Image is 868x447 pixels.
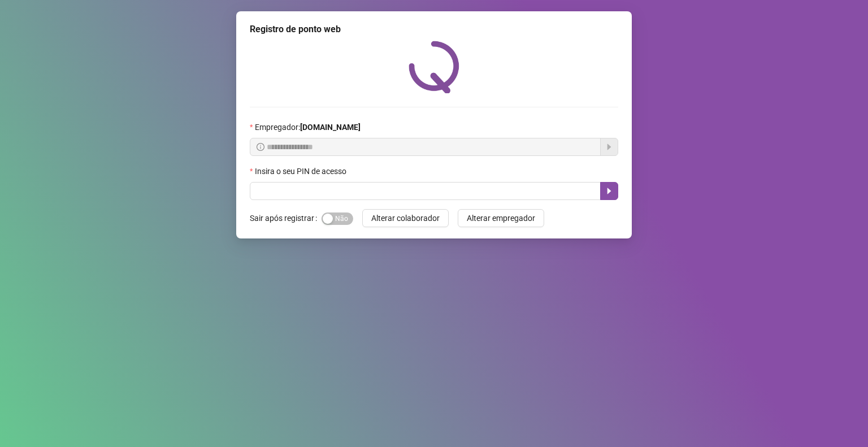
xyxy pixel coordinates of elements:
label: Sair após registrar [250,209,322,227]
span: info-circle [257,143,264,151]
strong: [DOMAIN_NAME] [300,123,361,132]
span: caret-right [605,186,614,196]
button: Alterar colaborador [362,209,449,227]
button: Alterar empregador [458,209,544,227]
div: Registro de ponto web [250,23,618,36]
span: Empregador : [255,121,361,133]
label: Insira o seu PIN de acesso [250,165,354,177]
img: QRPoint [409,41,459,93]
span: Alterar colaborador [371,212,440,224]
span: Alterar empregador [467,212,535,224]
